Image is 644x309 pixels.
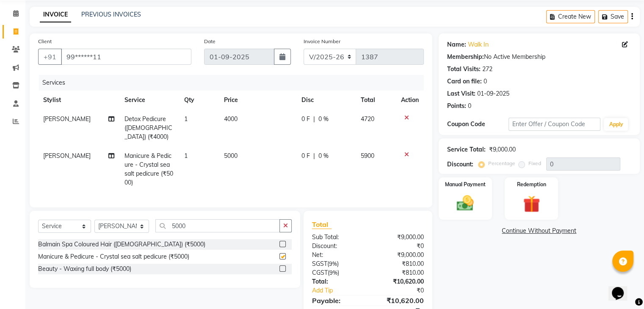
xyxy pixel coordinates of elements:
[368,268,430,277] div: ₹810.00
[509,118,601,131] input: Enter Offer / Coupon Code
[447,65,481,74] div: Total Visits:
[38,91,119,110] th: Stylist
[329,269,337,276] span: 9%
[318,152,329,160] span: 0 %
[447,52,484,61] div: Membership:
[598,10,628,23] button: Save
[38,240,205,249] div: Balmain Spa Coloured Hair ([DEMOGRAPHIC_DATA]) (₹5000)
[219,91,296,110] th: Price
[306,277,368,286] div: Total:
[368,277,430,286] div: ₹10,620.00
[368,242,430,251] div: ₹0
[313,115,315,124] span: |
[296,91,356,110] th: Disc
[184,152,188,160] span: 1
[38,265,131,273] div: Beauty - Waxing full body (₹5000)
[518,193,545,215] img: _gift.svg
[368,295,430,306] div: ₹10,620.00
[361,152,374,160] span: 5900
[61,49,191,65] input: Search by Name/Mobile/Email/Code
[304,38,340,45] label: Invoice Number
[40,7,71,22] a: INVOICE
[378,286,430,295] div: ₹0
[329,260,337,267] span: 9%
[43,152,91,160] span: [PERSON_NAME]
[396,91,424,110] th: Action
[306,242,368,251] div: Discount:
[368,233,430,242] div: ₹9,000.00
[124,152,173,186] span: Manicure & Pedicure - Crystal sea salt pedicure (₹5000)
[361,115,374,123] span: 4720
[155,219,280,232] input: Search or Scan
[306,268,368,277] div: ( )
[318,115,329,124] span: 0 %
[313,152,315,160] span: |
[224,115,238,123] span: 4000
[447,40,466,49] div: Name:
[447,52,631,61] div: No Active Membership
[368,251,430,259] div: ₹9,000.00
[445,181,486,188] label: Manual Payment
[306,259,368,268] div: ( )
[489,145,516,154] div: ₹9,000.00
[38,252,189,261] div: Manicure & Pedicure - Crystal sea salt pedicure (₹5000)
[608,275,636,301] iframe: chat widget
[447,120,509,129] div: Coupon Code
[447,160,473,169] div: Discount:
[604,118,628,131] button: Apply
[468,40,489,49] a: Walk In
[517,181,546,188] label: Redemption
[179,91,219,110] th: Qty
[124,115,172,141] span: Detox Pedicure ([DEMOGRAPHIC_DATA]) (₹4000)
[119,91,179,110] th: Service
[440,226,638,235] a: Continue Without Payment
[312,260,327,268] span: SGST
[447,77,482,86] div: Card on file:
[447,145,486,154] div: Service Total:
[482,65,492,74] div: 272
[224,152,238,160] span: 5000
[38,49,62,65] button: +91
[301,115,310,124] span: 0 F
[468,102,471,110] div: 0
[43,115,91,123] span: [PERSON_NAME]
[301,152,310,160] span: 0 F
[312,220,332,229] span: Total
[488,160,515,167] label: Percentage
[306,233,368,242] div: Sub Total:
[451,193,479,213] img: _cash.svg
[447,89,475,98] div: Last Visit:
[546,10,595,23] button: Create New
[528,160,541,167] label: Fixed
[204,38,216,45] label: Date
[312,269,328,276] span: CGST
[447,102,466,110] div: Points:
[306,295,368,306] div: Payable:
[184,115,188,123] span: 1
[39,75,430,91] div: Services
[477,89,509,98] div: 01-09-2025
[306,251,368,259] div: Net:
[306,286,378,295] a: Add Tip
[356,91,396,110] th: Total
[38,38,52,45] label: Client
[368,259,430,268] div: ₹810.00
[81,11,141,18] a: PREVIOUS INVOICES
[484,77,487,86] div: 0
